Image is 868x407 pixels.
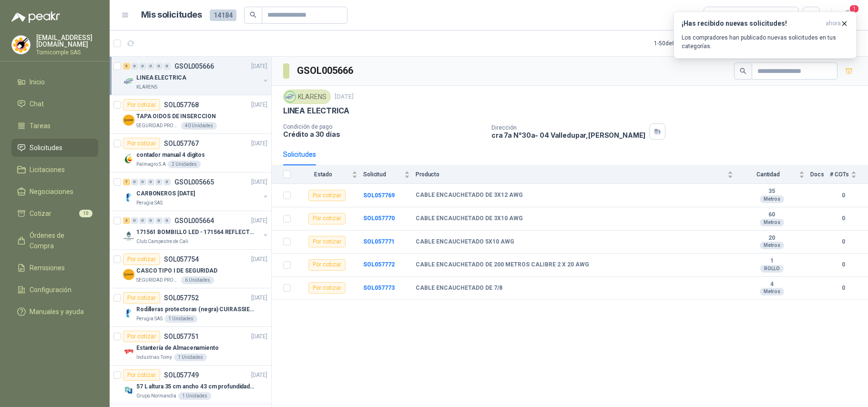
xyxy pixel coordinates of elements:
[110,366,271,404] a: Por cotizarSOL057749[DATE] Company Logo57 L altura 35 cm ancho 43 cm profundidad 39 cmGrupo Norma...
[682,33,848,51] p: Los compradores han publicado nuevas solicitudes en tus categorías.
[363,215,395,222] a: SOL057770
[363,171,402,178] span: Solicitud
[11,139,98,157] a: Solicitudes
[123,153,134,164] img: Company Logo
[363,261,395,268] b: SOL057772
[739,188,805,195] b: 35
[147,179,154,185] div: 0
[839,7,857,24] button: 1
[131,179,138,185] div: 0
[30,186,73,197] span: Negociaciones
[181,122,217,130] div: 40 Unidades
[123,385,134,396] img: Company Logo
[139,217,146,224] div: 0
[123,192,134,203] img: Company Logo
[308,190,346,201] div: Por cotizar
[830,214,857,223] b: 0
[30,306,84,317] span: Manuales y ayuda
[296,165,363,184] th: Estado
[283,90,331,104] div: KLARENS
[123,176,269,207] a: 7 0 0 0 0 0 GSOL005665[DATE] Company LogoCARBONEROS [DATE]Perugia SAS
[251,62,267,71] p: [DATE]
[830,165,868,184] th: # COTs
[491,124,645,131] p: Dirección
[136,228,255,237] p: 171561 BOMBILLO LED - 171564 REFLECTOR 50W
[155,179,163,185] div: 0
[163,217,171,224] div: 0
[30,121,51,131] span: Tareas
[123,230,134,242] img: Company Logo
[251,294,267,303] p: [DATE]
[136,189,195,198] p: CARBONEROS [DATE]
[164,256,199,263] p: SOL057754
[11,73,98,91] a: Inicio
[147,217,154,224] div: 0
[760,265,784,273] div: ROLLO
[36,34,98,48] p: [EMAIL_ADDRESS][DOMAIN_NAME]
[30,77,45,87] span: Inicio
[110,95,271,134] a: Por cotizarSOL057768[DATE] Company LogoTAPA OIDOS DE INSERCCIONSEGURIDAD PROVISER LTDA40 Unidades
[760,242,784,249] div: Metros
[30,164,65,175] span: Licitaciones
[164,295,199,301] p: SOL057752
[136,73,186,82] p: LINEA ELECTRICA
[251,332,267,341] p: [DATE]
[826,20,841,28] span: ahora
[123,346,134,357] img: Company Logo
[11,183,98,201] a: Negociaciones
[416,171,725,178] span: Producto
[11,259,98,277] a: Remisiones
[30,230,89,251] span: Órdenes de Compra
[363,165,416,184] th: Solicitud
[308,259,346,271] div: Por cotizar
[163,63,171,70] div: 0
[739,281,805,288] b: 4
[136,199,163,207] p: Perugia SAS
[155,217,163,224] div: 0
[739,211,805,219] b: 60
[136,344,219,353] p: Estantería de Almacenamiento
[36,50,98,55] p: Tornicomple SAS
[123,63,130,70] div: 5
[174,63,214,70] p: GSOL005666
[491,131,645,139] p: cra 7a N°30a- 04 Valledupar , [PERSON_NAME]
[283,130,484,138] p: Crédito a 30 días
[363,238,395,245] a: SOL057771
[11,226,98,255] a: Órdenes de Compra
[164,102,199,108] p: SOL057768
[136,122,179,130] p: SEGURIDAD PROVISER LTDA
[285,92,296,102] img: Company Logo
[739,165,810,184] th: Cantidad
[416,261,589,269] b: CABLE ENCAUCHETADO DE 200 METROS CALIBRE 2 X 20 AWG
[251,139,267,148] p: [DATE]
[136,315,163,323] p: Perugia SAS
[163,179,171,185] div: 0
[147,63,154,70] div: 0
[178,392,211,400] div: 1 Unidades
[363,285,395,291] a: SOL057773
[123,114,134,126] img: Company Logo
[110,250,271,288] a: Por cotizarSOL057754[DATE] Company LogoCASCO TIPO I DE SEGURIDADSEGURIDAD PROVISER LTDA6 Unidades
[363,192,395,199] b: SOL057769
[283,106,349,116] p: LINEA ELECTRICA
[123,215,269,245] a: 3 0 0 0 0 0 GSOL005664[DATE] Company Logo171561 BOMBILLO LED - 171564 REFLECTOR 50WClub Campestre...
[136,276,179,284] p: SEGURIDAD PROVISER LTDA
[164,315,197,323] div: 1 Unidades
[136,266,217,275] p: CASCO TIPO I DE SEGURIDAD
[136,238,188,245] p: Club Campestre de Cali
[136,305,255,314] p: Rodilleras protectoras (negra) CUIRASSIER para motocicleta, rodilleras para motocicleta,
[251,371,267,380] p: [DATE]
[308,236,346,247] div: Por cotizar
[164,140,199,147] p: SOL057767
[283,123,484,130] p: Condición de pago
[136,392,176,400] p: Grupo Normandía
[141,8,202,22] h1: Mis solicitudes
[416,165,739,184] th: Producto
[250,11,256,18] span: search
[416,238,514,246] b: CABLE ENCAUCHETADO 5X10 AWG
[181,276,214,284] div: 6 Unidades
[123,269,134,280] img: Company Logo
